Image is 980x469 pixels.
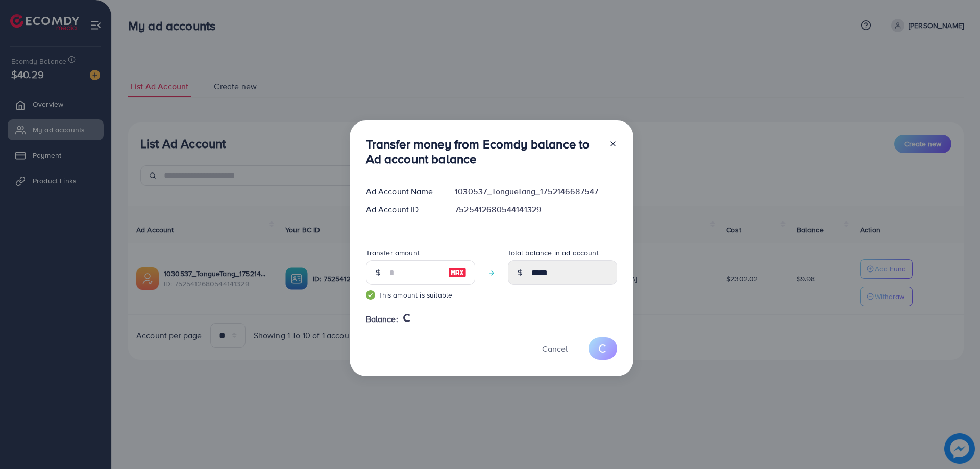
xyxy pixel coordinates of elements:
small: This amount is suitable [366,290,475,300]
label: Transfer amount [366,248,420,258]
h3: Transfer money from Ecomdy balance to Ad account balance [366,137,601,166]
span: Balance: [366,313,398,325]
button: Cancel [529,337,580,359]
img: guide [366,290,375,300]
label: Total balance in ad account [508,248,599,258]
div: 7525412680544141329 [447,204,625,215]
span: Cancel [542,343,568,354]
div: Ad Account Name [358,186,447,198]
div: Ad Account ID [358,204,447,215]
img: image [448,266,467,279]
div: 1030537_TongueTang_1752146687547 [447,186,625,198]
